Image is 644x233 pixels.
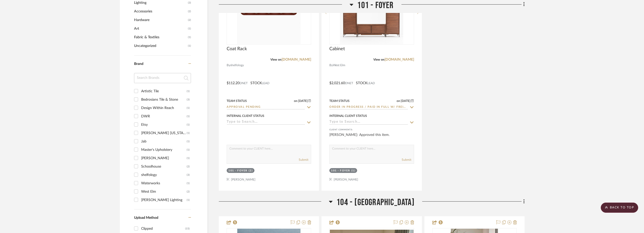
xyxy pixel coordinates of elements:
div: (3) [187,171,190,179]
div: (2) [187,188,190,196]
div: (1) [187,154,190,162]
div: (1) [187,129,190,137]
span: Cabinet [329,46,345,52]
div: (15) [185,225,190,233]
div: (1) [187,146,190,154]
div: Internal Client Status [329,114,367,118]
span: Accessories [134,7,187,16]
span: (1) [188,42,191,50]
div: (1) [187,121,190,129]
input: Type to Search… [227,120,305,125]
input: Type to Search… [227,105,305,110]
div: Team Status [227,99,247,103]
span: [DATE] [400,99,411,103]
div: (1) [187,179,190,187]
div: Artistic Tile [141,87,187,95]
div: 101 - Foyer [331,169,350,173]
button: Submit [299,157,308,162]
div: DWR [141,112,187,120]
scroll-to-top-button: BACK TO TOP [601,203,638,213]
div: (1) [187,112,190,120]
div: Master's Upholstery [141,146,187,154]
div: Jab [141,137,187,146]
div: Team Status [329,99,350,103]
span: By [227,63,230,68]
span: on [294,99,297,102]
div: Schoolhouse [141,163,187,171]
span: on [397,99,400,102]
input: Search Brands [134,73,191,83]
span: Fabric & Textiles [134,33,187,42]
div: Clipped [141,225,185,233]
input: Type to Search… [329,120,408,125]
div: shelfology [141,171,187,179]
span: Hardware [134,16,187,24]
span: By [329,63,333,68]
a: [DOMAIN_NAME] [384,58,414,61]
div: (2) [249,169,253,173]
button: Submit [402,157,411,162]
span: Upload Method [134,216,158,220]
div: [PERSON_NAME] [US_STATE] [141,129,187,137]
div: Waterworks [141,179,187,187]
div: (1) [351,169,356,173]
div: Bedrosians Tile & Stone [141,96,187,104]
span: Brand [134,62,143,66]
span: shelfology [230,63,244,68]
a: [DOMAIN_NAME] [282,58,311,61]
div: Design Within Reach [141,104,187,112]
div: Etsy [141,121,187,129]
span: View on [373,58,384,61]
div: [PERSON_NAME] Lighting [141,196,187,204]
span: View on [270,58,282,61]
span: (2) [188,7,191,15]
span: Art [134,24,187,33]
span: 104 - [GEOGRAPHIC_DATA] [336,197,415,208]
div: (2) [187,163,190,171]
span: [DATE] [297,99,308,103]
div: [PERSON_NAME]: Approved this item. [329,132,414,142]
span: (1) [188,25,191,33]
span: (2) [188,16,191,24]
div: (1) [187,196,190,204]
div: (1) [187,87,190,95]
span: Uncategorized [134,42,187,50]
span: West Elm [333,63,345,68]
div: [PERSON_NAME] [141,154,187,162]
span: Coat Rack [227,46,247,52]
div: 101 - Foyer [228,169,247,173]
div: (1) [187,104,190,112]
span: (1) [188,33,191,41]
div: (3) [187,96,190,104]
div: (1) [187,137,190,146]
div: Internal Client Status [227,114,264,118]
input: Type to Search… [329,105,408,110]
div: West Elm [141,188,187,196]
